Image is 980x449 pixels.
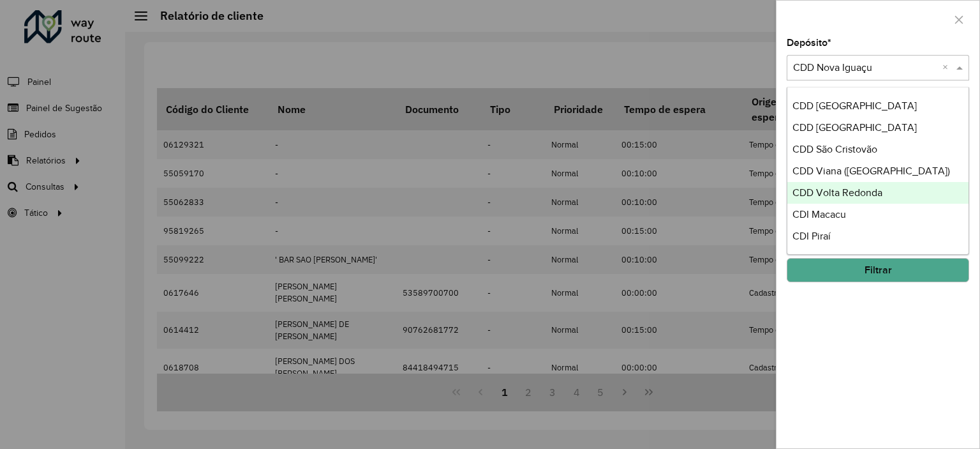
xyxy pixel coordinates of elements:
[792,165,950,176] span: CDD Viana ([GEOGRAPHIC_DATA])
[792,100,917,111] span: CDD [GEOGRAPHIC_DATA]
[787,87,969,255] ng-dropdown-panel: Options list
[792,144,877,155] span: CDD São Cristovão
[792,209,846,220] span: CDI Macacu
[792,122,917,133] span: CDD [GEOGRAPHIC_DATA]
[787,258,969,282] button: Filtrar
[942,60,953,75] span: Clear all
[787,35,831,50] label: Depósito
[792,231,831,241] span: CDI Piraí
[792,187,882,198] span: CDD Volta Redonda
